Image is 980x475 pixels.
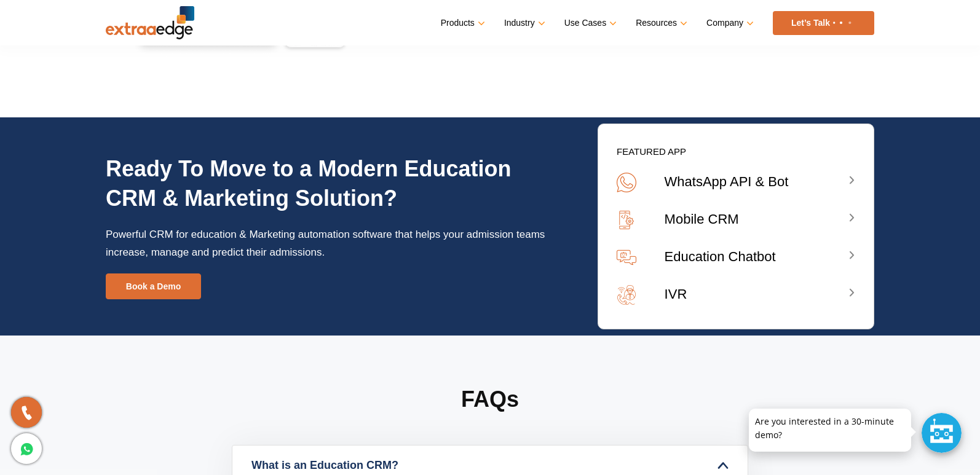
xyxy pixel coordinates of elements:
h2: Ready To Move to a Modern Education CRM & Marketing Solution? [106,154,551,213]
p: WhatsApp API & Bot [665,173,849,190]
h2: FAQs [232,385,748,445]
p: Powerful CRM for education & Marketing automation software that helps your admission teams increa... [106,213,551,273]
a: Industry [504,14,543,32]
p: FEATURED APP [598,136,874,167]
a: Mobile CRM [617,210,855,230]
img: interactive-voice-response.png [617,285,636,305]
a: Let’s Talk [773,11,874,35]
div: Chat [922,413,962,453]
a: WhatsApp API & Bot [617,173,855,192]
a: Resources [636,14,685,32]
img: app-development-1.png [617,210,636,230]
a: IVR [617,285,855,305]
a: Products [441,14,483,32]
p: IVR [665,285,849,303]
a: Use Cases [564,14,614,32]
p: Mobile CRM [665,210,849,228]
img: chatbot-2-e1654579573780.png [617,248,636,267]
a: Book a Demo [106,273,201,299]
a: Company [706,14,751,32]
img: whatsapp-3.png [617,173,636,192]
a: Education Chatbot [617,248,855,267]
p: Education Chatbot [665,248,849,265]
